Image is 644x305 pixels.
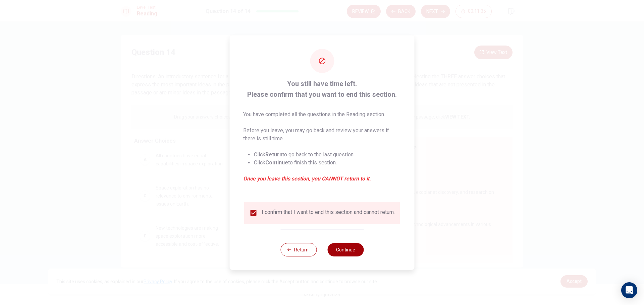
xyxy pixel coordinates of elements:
[280,243,317,256] button: Return
[243,110,401,119] p: You have completed all the questions in the Reading section.
[243,175,401,183] em: Once you leave this section, you CANNOT return to it.
[243,78,401,100] span: You still have time left. Please confirm that you want to end this section.
[262,209,395,217] div: I confirm that I want to end this section and cannot return.
[254,159,401,167] li: Click to finish this section.
[327,243,364,256] button: Continue
[243,127,401,143] p: Before you leave, you may go back and review your answers if there is still time.
[265,151,282,158] strong: Return
[254,151,401,159] li: Click to go back to the last question
[621,282,637,298] div: Open Intercom Messenger
[265,159,288,166] strong: Continue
